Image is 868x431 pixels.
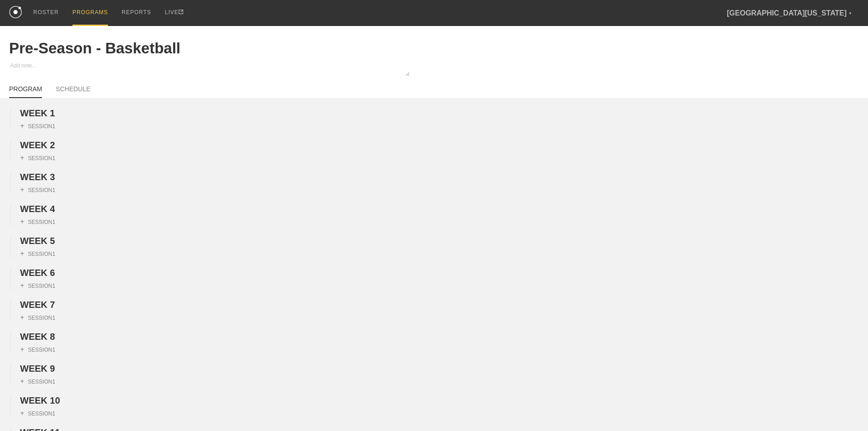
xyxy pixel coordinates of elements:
span: WEEK 8 [20,332,55,342]
img: logo [9,6,22,18]
span: WEEK 2 [20,140,55,150]
span: WEEK 7 [20,300,55,310]
span: + [20,409,24,417]
span: + [20,249,24,257]
span: + [20,154,24,161]
span: + [20,345,24,353]
div: ▼ [848,10,852,17]
span: + [20,281,24,289]
div: SESSION 1 [20,345,55,353]
span: + [20,186,24,193]
div: SESSION 1 [20,249,55,258]
div: SESSION 1 [20,377,55,385]
span: + [20,313,24,321]
a: SCHEDULE [56,85,90,97]
div: SESSION 1 [20,186,55,194]
span: WEEK 4 [20,204,55,214]
div: SESSION 1 [20,409,55,417]
div: SESSION 1 [20,313,55,322]
span: WEEK 1 [20,108,55,118]
span: + [20,122,24,130]
a: PROGRAM [9,85,42,98]
span: WEEK 10 [20,395,60,405]
div: SESSION 1 [20,281,55,290]
span: + [20,218,24,225]
iframe: Chat Widget [822,387,868,431]
div: SESSION 1 [20,122,55,130]
span: WEEK 3 [20,172,55,182]
span: WEEK 5 [20,236,55,246]
span: + [20,377,24,385]
span: WEEK 9 [20,363,55,374]
span: WEEK 6 [20,268,55,278]
div: SESSION 1 [20,218,55,226]
div: SESSION 1 [20,154,55,162]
